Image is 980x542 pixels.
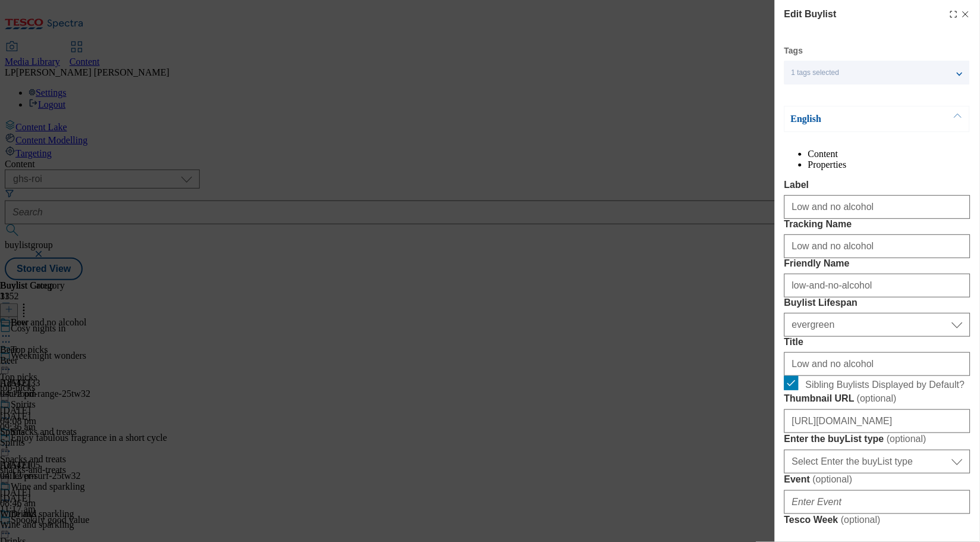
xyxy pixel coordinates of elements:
span: ( optional ) [813,474,853,484]
label: Tags [784,48,803,54]
label: Buylist Lifespan [784,297,970,308]
label: Title [784,337,970,347]
input: Enter Tracking Name [784,234,970,258]
label: Event [784,474,970,485]
li: Content [808,149,970,159]
input: Enter Friendly Name [784,274,970,297]
h4: Edit Buylist [784,7,837,21]
label: Thumbnail URL [784,393,970,405]
label: Friendly Name [784,258,970,269]
button: 1 tags selected [784,61,970,84]
span: ( optional ) [841,515,881,525]
label: Enter the buyList type [784,433,970,445]
p: English [791,113,916,125]
input: Enter Event [784,490,970,514]
input: Enter Thumbnail URL [784,409,970,433]
label: Label [784,180,970,190]
label: Tracking Name [784,219,970,230]
input: Enter Title [784,352,970,376]
span: Sibling Buylists Displayed by Default? [806,380,965,390]
span: 1 tags selected [791,68,840,77]
span: ( optional ) [887,434,926,444]
input: Enter Label [784,195,970,219]
span: ( optional ) [857,393,897,403]
label: Tesco Week [784,514,970,526]
li: Properties [808,159,970,170]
